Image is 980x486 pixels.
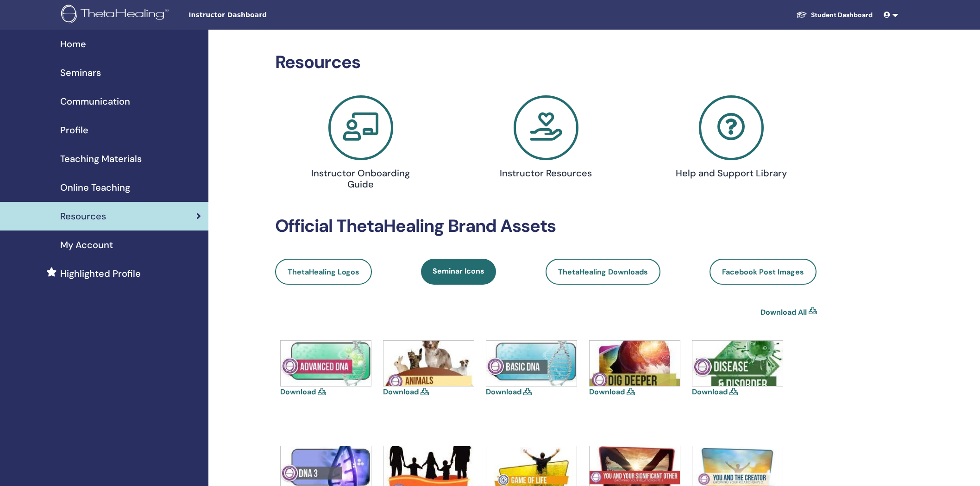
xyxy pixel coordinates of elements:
[710,259,817,285] a: Facebook Post Images
[485,168,607,179] h4: Instructor Resources
[275,52,817,73] h2: Resources
[275,259,372,285] a: ThetaHealing Logos
[796,11,807,19] img: graduation-cap-white.svg
[60,37,86,51] span: Home
[486,341,577,386] img: basic.jpg
[670,168,792,179] h4: Help and Support Library
[722,267,804,277] span: Facebook Post Images
[421,259,496,285] a: Seminar Icons
[558,267,648,277] span: ThetaHealing Downloads
[188,10,327,20] span: Instructor Dashboard
[61,5,172,25] img: logo.png
[60,94,130,108] span: Communication
[486,387,521,397] a: Download
[589,387,625,397] a: Download
[644,95,818,182] a: Help and Support Library
[692,387,728,397] a: Download
[60,238,113,252] span: My Account
[383,341,474,386] img: animal.jpg
[60,181,130,194] span: Online Teaching
[60,267,141,280] span: Highlighted Profile
[275,216,817,237] h2: Official ThetaHealing Brand Assets
[433,266,484,276] span: Seminar Icons
[60,152,142,166] span: Teaching Materials
[590,341,680,386] img: dig-deeper.jpg
[60,209,106,223] span: Resources
[60,66,101,80] span: Seminars
[60,123,88,137] span: Profile
[383,387,419,397] a: Download
[692,341,783,386] img: disease-and-disorder.jpg
[280,387,316,397] a: Download
[288,267,359,277] span: ThetaHealing Logos
[546,259,660,285] a: ThetaHealing Downloads
[274,95,448,193] a: Instructor Onboarding Guide
[760,307,807,318] a: Download All
[459,95,633,182] a: Instructor Resources
[300,168,421,190] h4: Instructor Onboarding Guide
[789,6,880,24] a: Student Dashboard
[281,341,371,386] img: advanced.jpg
